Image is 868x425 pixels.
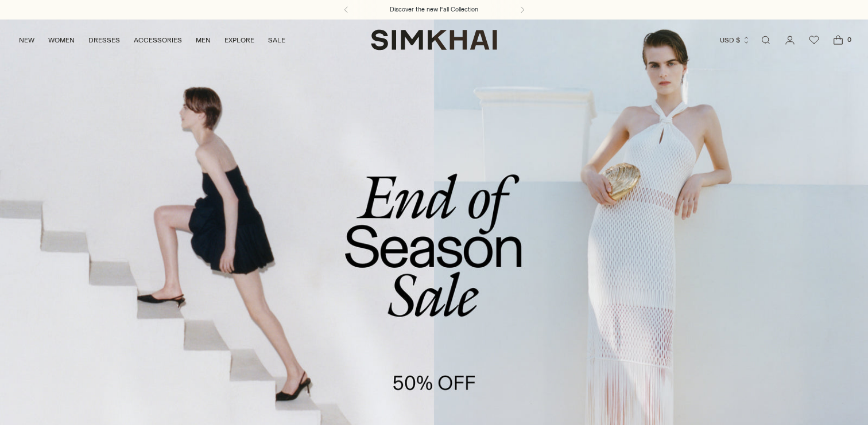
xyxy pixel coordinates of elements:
a: Go to the account page [778,29,801,52]
a: WOMEN [48,28,75,53]
a: ACCESSORIES [134,28,182,53]
a: SIMKHAI [371,29,497,51]
a: Open cart modal [827,29,850,52]
a: Discover the new Fall Collection [390,5,478,14]
a: MEN [196,28,211,53]
a: Wishlist [803,29,826,52]
a: NEW [19,28,34,53]
a: EXPLORE [224,28,254,53]
span: 0 [844,34,854,45]
a: SALE [268,28,285,53]
a: DRESSES [88,28,120,53]
a: Open search modal [754,29,777,52]
button: USD $ [720,28,750,53]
